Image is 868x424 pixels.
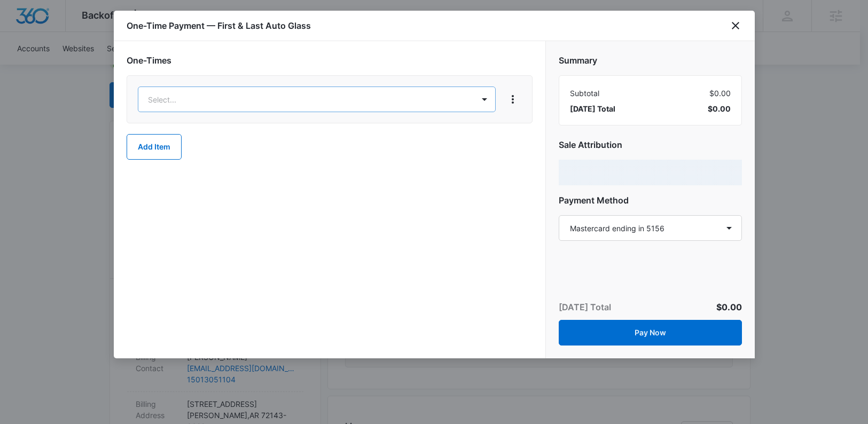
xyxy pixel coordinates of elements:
h2: Payment Method [559,194,742,207]
h2: Summary [559,54,742,67]
button: View More [504,91,521,108]
h1: One-Time Payment — First & Last Auto Glass [127,19,311,32]
span: $0.00 [716,302,742,312]
button: close [729,19,742,32]
span: Subtotal [570,88,599,99]
button: Pay Now [559,320,742,346]
button: Add Item [127,134,182,160]
p: [DATE] Total [559,301,611,313]
h2: Sale Attribution [559,138,742,151]
span: $0.00 [708,103,731,114]
div: $0.00 [570,88,731,99]
h2: One-Times [127,54,533,67]
span: [DATE] Total [570,103,615,114]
